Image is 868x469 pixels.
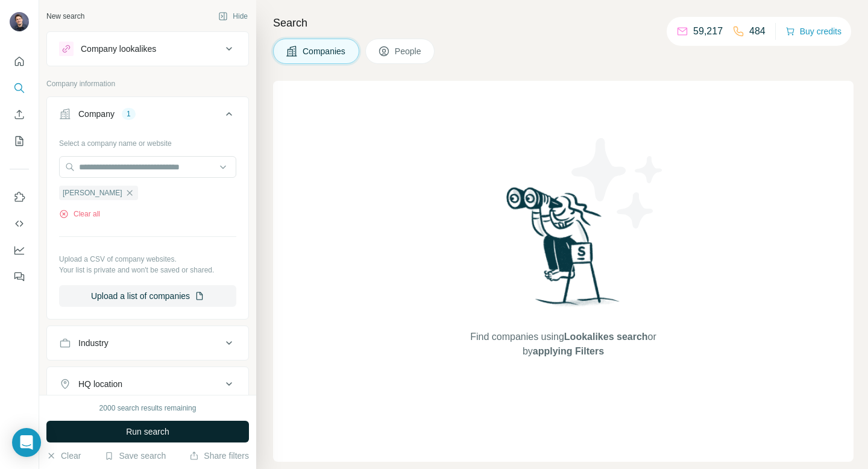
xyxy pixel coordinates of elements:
span: [PERSON_NAME] [63,187,122,198]
span: applying Filters [533,346,604,356]
div: Company lookalikes [81,43,156,55]
button: Run search [46,421,249,442]
span: Lookalikes search [564,332,648,342]
button: Upload a list of companies [59,285,236,307]
span: Find companies using or by [467,330,659,359]
p: 484 [749,24,766,39]
button: My lists [10,130,29,152]
p: Upload a CSV of company websites. [59,254,236,265]
button: Share filters [189,450,249,462]
div: Open Intercom Messenger [12,428,41,457]
img: Surfe Illustration - Woman searching with binoculars [501,184,626,318]
button: Company1 [47,99,248,133]
div: HQ location [78,378,122,390]
button: Company lookalikes [47,34,248,63]
button: Clear all [59,209,100,219]
p: Company information [46,78,249,89]
div: Industry [78,337,108,349]
button: Buy credits [785,23,841,40]
div: 1 [122,109,136,119]
div: 2000 search results remaining [99,403,197,414]
div: Company [78,108,115,120]
button: Industry [47,329,248,357]
img: Surfe Illustration - Stars [564,129,672,238]
div: Select a company name or website [59,133,236,149]
button: Feedback [10,266,29,288]
button: Use Surfe on LinkedIn [10,186,29,208]
button: Hide [210,7,256,25]
p: 59,217 [693,24,723,39]
button: Search [10,77,29,99]
button: Clear [46,450,81,462]
span: Companies [303,45,347,57]
div: New search [46,11,84,22]
button: Enrich CSV [10,104,29,125]
button: Use Surfe API [10,213,29,234]
button: Dashboard [10,239,29,261]
h4: Search [273,14,854,31]
span: Run search [126,426,169,438]
img: Avatar [10,12,29,31]
button: HQ location [47,370,248,398]
span: People [395,45,423,57]
button: Save search [104,450,166,462]
p: Your list is private and won't be saved or shared. [59,265,236,275]
button: Quick start [10,51,29,72]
